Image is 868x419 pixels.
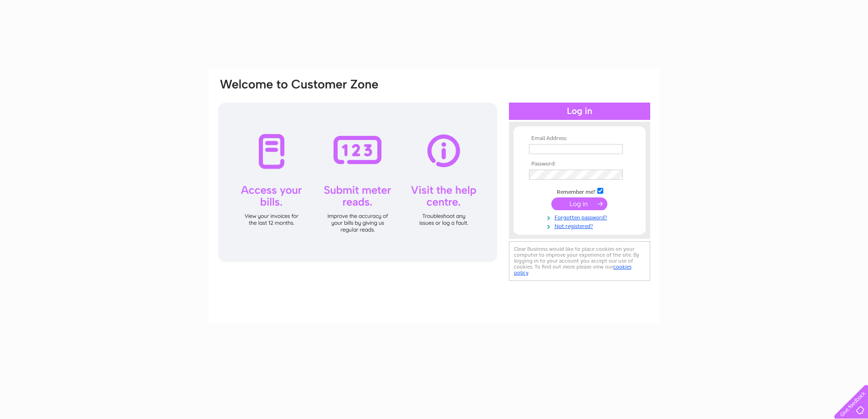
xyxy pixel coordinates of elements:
[529,212,632,221] a: Forgotten password?
[514,264,632,276] a: cookies policy
[527,186,632,196] td: Remember me?
[527,161,632,167] th: Password:
[527,135,632,142] th: Email Address:
[529,221,632,230] a: Not registered?
[551,197,607,210] input: Submit
[509,241,650,281] div: Clear Business would like to place cookies on your computer to improve your experience of the sit...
